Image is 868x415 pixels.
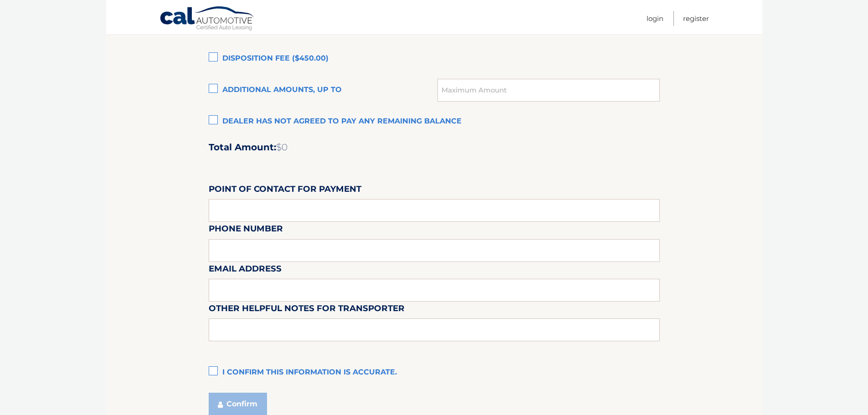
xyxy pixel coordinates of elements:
[209,113,660,131] label: Dealer has not agreed to pay any remaining balance
[683,11,709,26] a: Register
[647,11,663,26] a: Login
[209,364,660,382] label: I confirm this information is accurate.
[209,142,660,153] h2: Total Amount:
[159,6,255,32] a: Cal Automotive
[209,302,405,318] label: Other helpful notes for transporter
[209,81,438,99] label: Additional amounts, up to
[276,142,288,153] span: $0
[209,182,361,199] label: Point of Contact for Payment
[437,79,659,102] input: Maximum Amount
[209,50,660,68] label: Disposition Fee ($450.00)
[209,262,282,279] label: Email Address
